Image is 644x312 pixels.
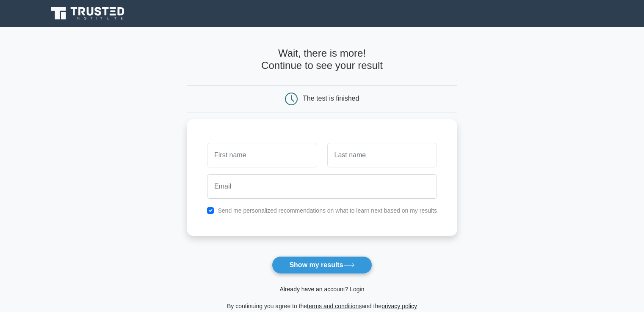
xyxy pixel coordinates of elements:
div: By continuing you agree to the and the [182,301,462,311]
input: First name [207,143,317,167]
h4: Wait, there is more! Continue to see your result [187,47,457,72]
a: Already have an account? Login [279,286,364,293]
input: Last name [327,143,437,167]
div: The test is finished [303,95,359,102]
input: Email [207,174,437,199]
label: Send me personalized recommendations on what to learn next based on my results [218,207,437,214]
button: Show my results [272,256,372,274]
a: privacy policy [381,303,417,309]
a: terms and conditions [307,303,362,309]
